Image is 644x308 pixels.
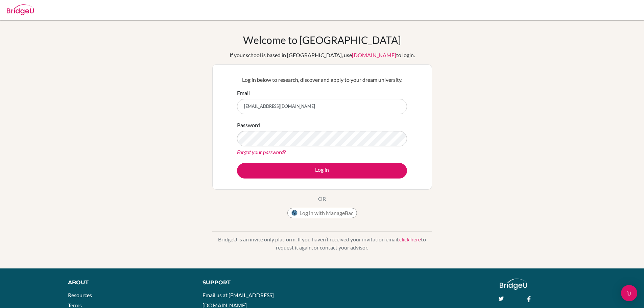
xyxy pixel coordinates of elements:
[237,76,407,84] p: Log in below to research, discover and apply to your dream university.
[237,89,250,97] label: Email
[287,208,357,218] button: Log in with ManageBac
[500,279,527,290] img: logo_white@2x-f4f0deed5e89b7ecb1c2cc34c3e3d731f90f0f143d5ea2071677605dd97b5244.png
[621,285,637,301] div: Open Intercom Messenger
[237,149,286,155] a: Forgot your password?
[68,279,187,287] div: About
[237,121,260,129] label: Password
[230,51,415,59] div: If your school is based in [GEOGRAPHIC_DATA], use to login.
[212,235,432,252] p: BridgeU is an invite only platform. If you haven’t received your invitation email, to request it ...
[243,34,401,46] h1: Welcome to [GEOGRAPHIC_DATA]
[68,292,92,298] a: Resources
[7,4,34,15] img: Bridge-U
[202,279,314,287] div: Support
[352,52,396,58] a: [DOMAIN_NAME]
[318,195,326,203] p: OR
[399,236,421,242] a: click here
[237,163,407,179] button: Log in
